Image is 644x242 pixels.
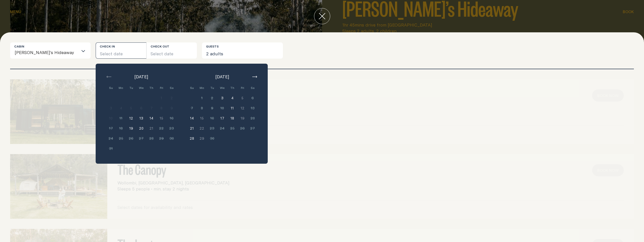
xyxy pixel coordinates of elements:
[207,123,217,133] button: 23
[156,83,167,93] div: Fri
[134,74,148,80] span: [DATE]
[106,113,116,123] button: 10
[187,103,197,113] button: 7
[247,103,258,113] button: 13
[146,123,156,133] button: 21
[126,113,136,123] button: 12
[116,123,126,133] button: 18
[167,103,177,113] button: 9
[116,133,126,143] button: 25
[187,83,197,93] div: Su
[215,74,229,80] span: [DATE]
[197,133,207,143] button: 29
[187,113,197,123] button: 14
[197,83,207,93] div: Mo
[167,93,177,103] button: 2
[237,83,247,93] div: Fri
[207,83,217,93] div: Tu
[187,123,197,133] button: 21
[217,103,227,113] button: 10
[247,113,258,123] button: 20
[126,123,136,133] button: 19
[136,123,146,133] button: 20
[106,123,116,133] button: 17
[106,143,116,154] button: 31
[106,133,116,143] button: 24
[14,47,74,58] span: [PERSON_NAME]’s Hideaway
[126,83,136,93] div: Tu
[227,113,237,123] button: 18
[227,103,237,113] button: 11
[314,8,330,24] button: close
[106,83,116,93] div: Su
[146,133,156,143] button: 28
[197,123,207,133] button: 22
[126,103,136,113] button: 5
[74,48,78,58] input: Search for option
[237,113,247,123] button: 19
[156,133,167,143] button: 29
[237,93,247,103] button: 5
[227,123,237,133] button: 25
[197,93,207,103] button: 1
[146,113,156,123] button: 14
[247,123,258,133] button: 27
[136,103,146,113] button: 6
[167,133,177,143] button: 30
[207,103,217,113] button: 9
[156,93,167,103] button: 1
[167,113,177,123] button: 16
[206,44,219,49] label: Guests
[237,103,247,113] button: 12
[197,103,207,113] button: 8
[136,113,146,123] button: 13
[116,113,126,123] button: 11
[156,103,167,113] button: 8
[136,83,146,93] div: We
[207,93,217,103] button: 2
[207,133,217,143] button: 30
[106,103,116,113] button: 3
[147,42,197,59] button: Select date
[126,133,136,143] button: 26
[207,113,217,123] button: 16
[116,83,126,93] div: Mo
[227,83,237,93] div: Th
[187,133,197,143] button: 28
[202,42,283,59] button: 2 adults
[237,123,247,133] button: 26
[156,123,167,133] button: 22
[116,103,126,113] button: 4
[146,83,156,93] div: Th
[227,93,237,103] button: 4
[247,83,258,93] div: Sa
[96,42,146,59] button: Select date
[167,123,177,133] button: 23
[10,42,91,59] div: Search for option
[136,133,146,143] button: 27
[146,103,156,113] button: 7
[217,83,227,93] div: We
[217,123,227,133] button: 24
[247,93,258,103] button: 6
[217,113,227,123] button: 17
[217,93,227,103] button: 3
[197,113,207,123] button: 15
[156,113,167,123] button: 15
[167,83,177,93] div: Sa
